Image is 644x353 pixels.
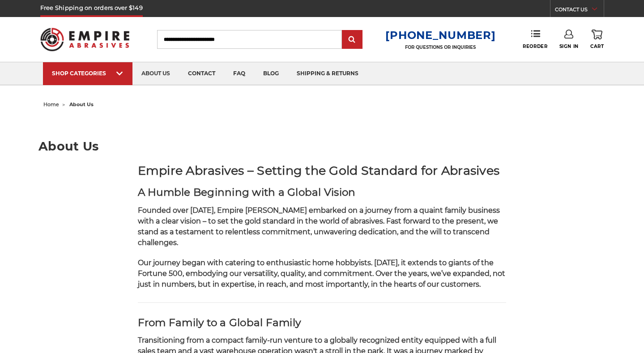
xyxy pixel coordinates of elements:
[385,44,495,50] p: FOR QUESTIONS OR INQUIRIES
[43,101,59,108] a: home
[523,43,547,49] span: Reorder
[224,62,254,85] a: faq
[555,4,604,17] a: CONTACT US
[69,101,94,108] span: about us
[590,30,604,49] a: Cart
[38,140,606,152] h1: About Us
[288,62,367,85] a: shipping & returns
[138,258,505,288] span: Our journey began with catering to enthusiastic home hobbyists. [DATE], it extends to giants of t...
[138,186,356,198] strong: A Humble Beginning with a Global Vision
[132,62,179,85] a: about us
[40,22,130,57] img: Empire Abrasives
[343,31,361,49] input: Submit
[559,43,579,49] span: Sign In
[179,62,224,85] a: contact
[590,43,604,49] span: Cart
[523,30,547,49] a: Reorder
[52,70,124,77] div: SHOP CATEGORIES
[385,29,495,42] a: [PHONE_NUMBER]
[138,316,301,329] strong: From Family to a Global Family
[254,62,288,85] a: blog
[138,206,500,247] span: Founded over [DATE], Empire [PERSON_NAME] embarked on a journey from a quaint family business wit...
[138,163,500,178] strong: Empire Abrasives – Setting the Gold Standard for Abrasives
